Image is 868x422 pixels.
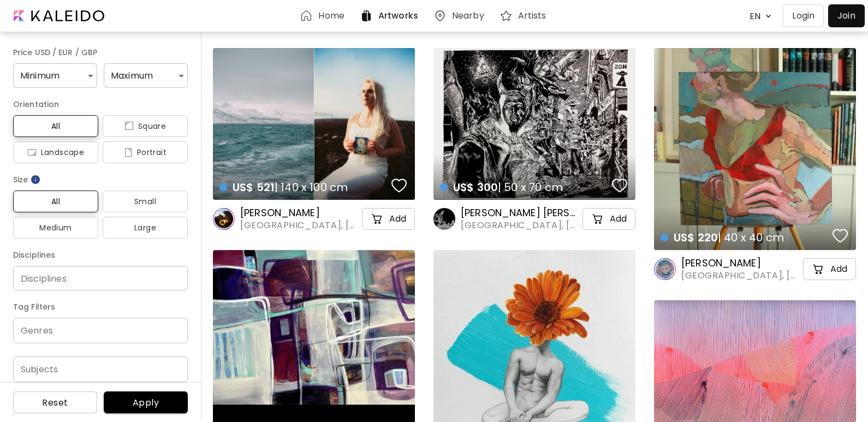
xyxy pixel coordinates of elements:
[610,213,627,224] h5: Add
[112,397,179,408] span: Apply
[654,257,856,282] a: [PERSON_NAME][GEOGRAPHIC_DATA], [GEOGRAPHIC_DATA]cart-iconAdd
[103,115,188,137] button: iconSquare
[300,9,348,22] a: Home
[360,9,423,22] a: Artworks
[103,191,188,212] button: Small
[13,391,97,413] button: Reset
[22,120,90,133] span: All
[318,11,344,20] h6: Home
[461,206,580,219] h6: [PERSON_NAME] [PERSON_NAME]
[103,141,188,163] button: iconPortrait
[213,48,415,200] a: US$ 521| 140 x 100 cmfavoriteshttps://cdn.kaleido.art/CDN/Artwork/171928/Primary/medium.webp?upda...
[433,9,489,22] a: Nearby
[240,206,360,219] h6: [PERSON_NAME]
[30,174,41,185] img: info
[654,48,856,250] a: US$ 220| 40 x 40 cmfavoriteshttps://cdn.kaleido.art/CDN/Artwork/169904/Primary/medium.webp?update...
[783,4,824,27] button: Login
[461,219,580,231] span: [GEOGRAPHIC_DATA], [GEOGRAPHIC_DATA]
[783,4,828,27] a: Login
[22,397,88,408] span: Reset
[433,48,635,200] a: US$ 300| 50 x 70 cmfavoriteshttps://cdn.kaleido.art/CDN/Artwork/171422/Primary/medium.webp?update...
[433,206,635,231] a: [PERSON_NAME] [PERSON_NAME][GEOGRAPHIC_DATA], [GEOGRAPHIC_DATA]cart-iconAdd
[591,212,604,225] img: cart-icon
[803,258,856,280] button: cart-iconAdd
[233,180,275,195] span: US$ 521
[22,221,90,234] span: Medium
[812,263,825,276] img: cart-icon
[213,206,415,231] a: [PERSON_NAME][GEOGRAPHIC_DATA], [GEOGRAPHIC_DATA]cart-iconAdd
[830,225,851,247] button: favorites
[674,230,718,245] span: US$ 220
[763,11,774,21] img: arrow down
[13,217,98,239] button: Medium
[744,7,763,26] div: EN
[103,217,188,239] button: Large
[22,195,90,208] span: All
[111,120,179,133] span: Square
[389,213,406,224] h5: Add
[13,173,188,186] h6: Size
[440,180,609,194] h4: | 50 x 70 cm
[500,9,551,22] a: Artists
[518,11,546,20] h6: Artists
[792,9,815,22] p: Login
[240,219,360,231] span: [GEOGRAPHIC_DATA], [GEOGRAPHIC_DATA]
[681,270,801,282] span: [GEOGRAPHIC_DATA], [GEOGRAPHIC_DATA]
[452,11,484,20] h6: Nearby
[362,208,415,230] button: cart-iconAdd
[104,63,188,88] div: Maximum
[13,46,188,59] h6: Price USD / EUR / GBP
[13,115,98,137] button: All
[13,248,188,261] h6: Disciplines
[124,148,133,157] img: icon
[111,195,179,208] span: Small
[582,208,635,230] button: cart-iconAdd
[681,257,801,270] h6: [PERSON_NAME]
[609,175,630,197] button: favorites
[661,230,829,245] h4: | 40 x 40 cm
[104,391,188,413] button: Apply
[13,141,98,163] button: iconLandscape
[13,98,188,111] h6: Orientation
[111,146,179,159] span: Portrait
[453,180,498,195] span: US$ 300
[22,146,90,159] span: Landscape
[27,148,37,157] img: icon
[378,11,418,20] h6: Artworks
[389,175,409,197] button: favorites
[111,221,179,234] span: Large
[219,180,388,194] h4: | 140 x 100 cm
[13,63,97,88] div: Minimum
[830,264,847,275] h5: Add
[13,300,188,313] h6: Tag Filters
[371,212,384,225] img: cart-icon
[13,191,98,212] button: All
[828,4,865,27] a: Join
[124,122,134,130] img: icon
